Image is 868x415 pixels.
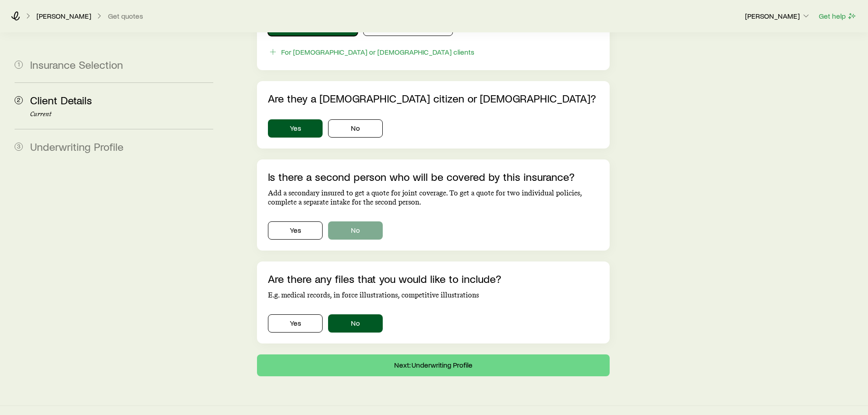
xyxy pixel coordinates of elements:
p: Add a secondary insured to get a quote for joint coverage. To get a quote for two individual poli... [268,189,598,207]
span: Insurance Selection [30,58,123,71]
span: 2 [15,96,23,104]
span: 3 [15,143,23,151]
button: No [328,221,383,240]
p: [PERSON_NAME] [745,11,811,20]
span: 1 [15,61,23,69]
button: Yes [268,314,323,333]
button: Next: Underwriting Profile [257,354,609,376]
button: Get help [818,11,857,21]
p: E.g. medical records, in force illustrations, competitive illustrations [268,291,598,300]
p: Are they a [DEMOGRAPHIC_DATA] citizen or [DEMOGRAPHIC_DATA]? [268,92,598,105]
button: For [DEMOGRAPHIC_DATA] or [DEMOGRAPHIC_DATA] clients [268,47,475,57]
p: Is there a second person who will be covered by this insurance? [268,170,598,183]
button: [PERSON_NAME] [745,11,811,22]
span: Underwriting Profile [30,140,123,153]
button: Yes [268,119,323,138]
p: [PERSON_NAME] [36,11,91,20]
p: Are there any files that you would like to include? [268,272,598,285]
button: No [328,314,383,333]
div: For [DEMOGRAPHIC_DATA] or [DEMOGRAPHIC_DATA] clients [281,47,474,56]
span: Client Details [30,93,92,107]
p: Current [30,111,213,118]
button: Yes [268,221,323,240]
button: Get quotes [108,12,144,20]
button: No [328,119,383,138]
